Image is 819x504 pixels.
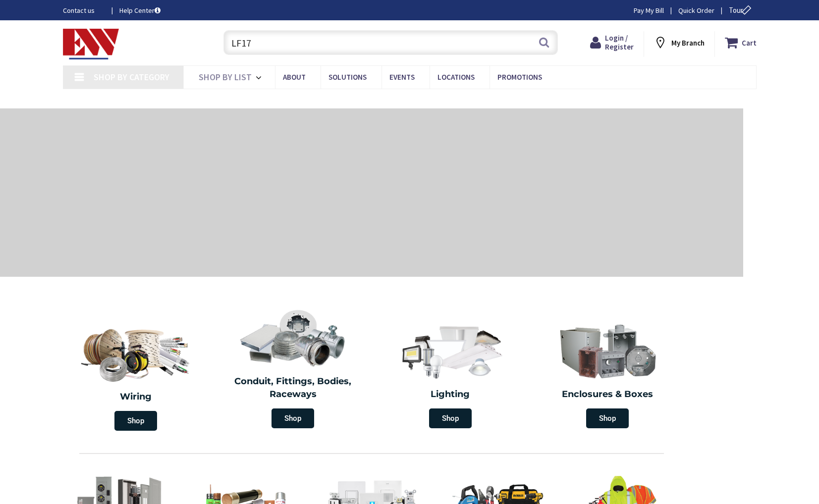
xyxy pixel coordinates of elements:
span: Shop By Category [94,71,169,83]
a: Quick Order [678,5,714,15]
img: Electrical Wholesalers, Inc. [63,29,119,59]
a: Conduit, Fittings, Bodies, Raceways Shop [217,304,370,433]
a: Lighting Shop [374,317,527,433]
a: Help Center [119,5,161,15]
h2: Lighting [379,388,522,401]
a: Pay My Bill [634,5,664,15]
h2: Conduit, Fittings, Bodies, Raceways [222,375,365,401]
strong: Cart [742,34,757,51]
div: My Branch [654,34,705,51]
a: Enclosures & Boxes Shop [532,317,684,433]
span: Tour [729,5,754,15]
h2: Wiring [62,391,210,403]
a: Contact us [63,5,104,15]
strong: My Branch [671,38,705,48]
span: About [283,72,306,82]
a: Cart [725,34,757,51]
span: Shop [114,411,157,431]
span: Shop [586,408,629,428]
input: What are you looking for? [223,30,558,55]
h2: Enclosures & Boxes [537,388,679,401]
span: Promotions [497,72,542,82]
a: Login / Register [590,34,634,51]
span: Events [389,72,415,82]
span: Shop [272,408,314,428]
span: Login / Register [605,33,634,51]
span: Shop By List [199,71,252,83]
span: Shop [429,408,472,428]
span: Locations [437,72,475,82]
span: Solutions [328,72,367,82]
a: Wiring Shop [57,317,215,436]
